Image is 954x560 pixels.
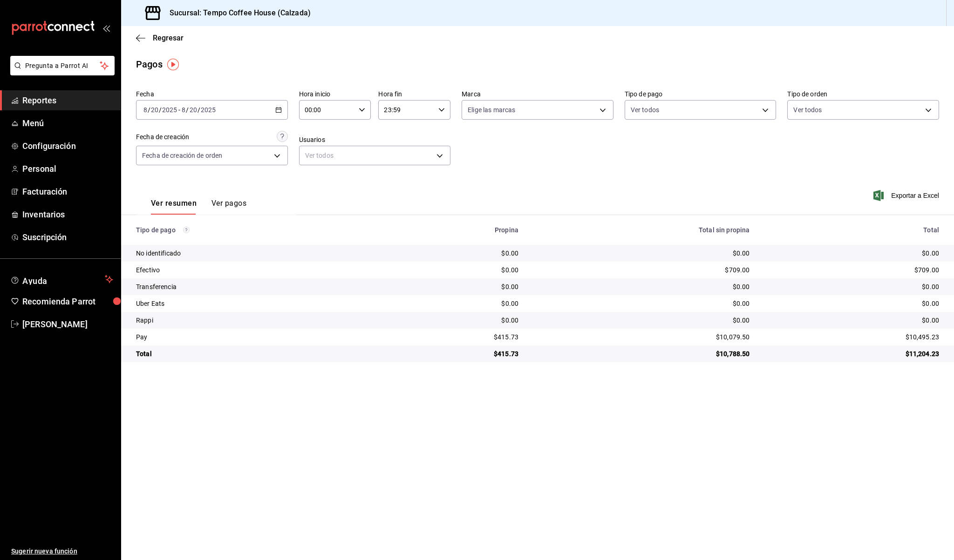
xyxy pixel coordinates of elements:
[186,106,189,114] span: /
[10,56,115,75] button: Pregunta a Parrot AI
[159,106,162,114] span: /
[136,34,184,42] button: Regresar
[167,59,179,70] img: Tooltip marker
[11,547,113,556] span: Sugerir nueva función
[378,91,450,97] label: Hora fin
[178,106,180,114] span: -
[22,185,113,198] span: Facturación
[764,332,939,342] div: $10,495.23
[136,91,288,97] label: Fecha
[395,282,518,291] div: $0.00
[22,162,113,175] span: Personal
[22,94,113,107] span: Reportes
[162,106,177,114] input: ----
[143,106,148,114] input: --
[22,208,113,221] span: Inventarios
[533,332,750,342] div: $10,079.50
[533,282,750,291] div: $0.00
[764,249,939,258] div: $0.00
[22,231,113,243] span: Suscripción
[189,106,198,114] input: --
[395,249,518,258] div: $0.00
[395,265,518,275] div: $0.00
[142,151,222,160] span: Fecha de creación de orden
[211,199,246,215] button: Ver pagos
[136,132,189,142] div: Fecha de creación
[136,299,380,308] div: Uber Eats
[764,299,939,308] div: $0.00
[468,105,515,115] span: Elige las marcas
[136,349,380,358] div: Total
[7,67,115,77] a: Pregunta a Parrot AI
[533,299,750,308] div: $0.00
[136,316,380,325] div: Rappi
[395,299,518,308] div: $0.00
[22,295,113,308] span: Recomienda Parrot
[102,24,110,32] button: open_drawer_menu
[151,199,246,215] div: navigation tabs
[533,316,750,325] div: $0.00
[198,106,200,114] span: /
[22,140,113,152] span: Configuración
[153,34,184,42] span: Regresar
[462,91,613,97] label: Marca
[136,226,380,234] div: Tipo de pago
[631,105,659,115] span: Ver todos
[533,226,750,234] div: Total sin propina
[148,106,150,114] span: /
[533,249,750,258] div: $0.00
[395,349,518,358] div: $415.73
[533,265,750,275] div: $709.00
[764,349,939,358] div: $11,204.23
[136,332,380,342] div: Pay
[151,199,197,215] button: Ver resumen
[395,332,518,342] div: $415.73
[183,227,190,233] svg: Los pagos realizados con Pay y otras terminales son montos brutos.
[395,316,518,325] div: $0.00
[299,146,451,165] div: Ver todos
[764,316,939,325] div: $0.00
[395,226,518,234] div: Propina
[764,265,939,275] div: $709.00
[764,226,939,234] div: Total
[162,7,311,19] h3: Sucursal: Tempo Coffee House (Calzada)
[793,105,822,115] span: Ver todos
[136,282,380,291] div: Transferencia
[787,91,939,97] label: Tipo de orden
[200,106,216,114] input: ----
[25,61,100,71] span: Pregunta a Parrot AI
[299,136,451,143] label: Usuarios
[764,282,939,291] div: $0.00
[136,249,380,258] div: No identificado
[150,106,159,114] input: --
[625,91,777,97] label: Tipo de pago
[533,349,750,358] div: $10,788.50
[299,91,371,97] label: Hora inicio
[875,190,939,201] button: Exportar a Excel
[22,274,101,285] span: Ayuda
[22,318,113,331] span: [PERSON_NAME]
[136,265,380,275] div: Efectivo
[181,106,186,114] input: --
[136,57,163,71] div: Pagos
[22,117,113,129] span: Menú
